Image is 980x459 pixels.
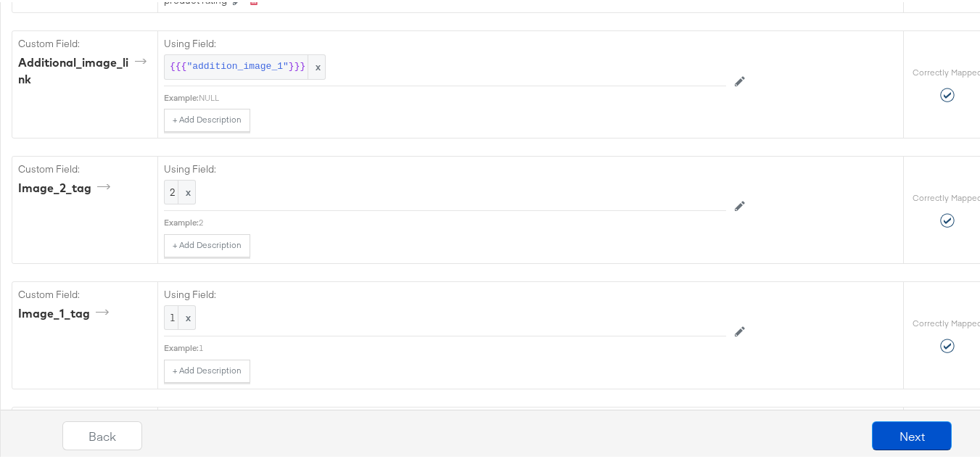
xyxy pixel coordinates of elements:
[164,340,199,352] div: Example:
[872,419,952,448] button: Next
[164,232,250,255] button: + Add Description
[164,160,726,174] label: Using Field:
[164,35,726,49] label: Using Field:
[164,286,726,299] label: Using Field:
[18,35,152,49] label: Custom Field:
[18,286,152,299] label: Custom Field:
[170,183,190,197] span: 2
[18,52,152,86] div: additional_image_link
[18,160,152,174] label: Custom Field:
[178,304,195,328] span: x
[199,90,726,102] div: NULL
[164,90,199,102] div: Example:
[18,178,115,194] div: image_2_tag
[170,58,186,72] span: {{{
[18,303,114,320] div: image_1_tag
[178,178,195,202] span: x
[199,215,726,226] div: 2
[199,340,726,352] div: 1
[186,58,288,72] span: "addition_image_1"
[308,53,325,77] span: x
[164,215,199,226] div: Example:
[62,419,142,448] button: Back
[164,107,250,130] button: + Add Description
[164,357,250,381] button: + Add Description
[289,58,305,72] span: }}}
[170,309,190,323] span: 1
